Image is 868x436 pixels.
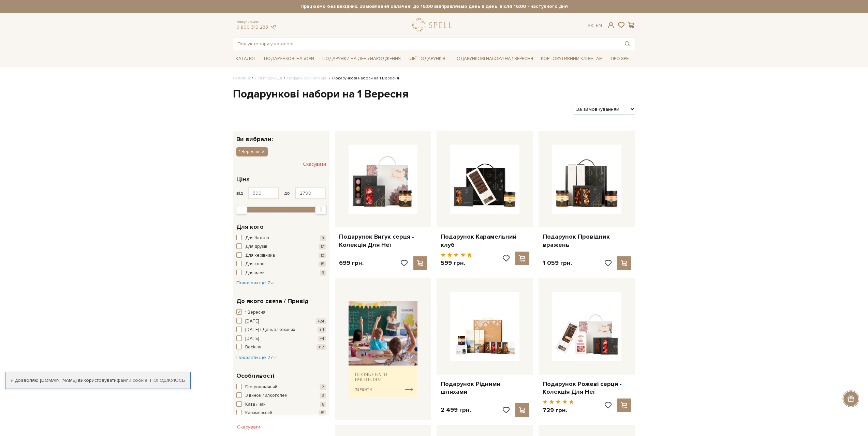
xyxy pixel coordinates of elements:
span: +4 [318,336,326,342]
input: Пошук товару у каталозі [233,37,619,50]
span: Для мами [245,270,265,276]
button: Кава / чай 5 [236,401,326,408]
span: 9 [320,270,326,276]
p: 1 059 грн. [543,259,572,267]
span: Весілля [245,344,261,351]
input: Ціна [248,187,279,199]
div: Min [236,205,247,214]
a: Ідеї подарунків [406,54,448,64]
a: Подарункові набори [261,54,317,64]
button: [DATE] / День закоханих +11 [236,327,326,333]
p: 599 грн. [441,259,472,267]
span: Для колег [245,261,267,268]
div: Ук [588,22,602,29]
a: Про Spell [608,54,635,64]
button: Для друзів 17 [236,243,326,250]
span: [DATE] [245,318,259,325]
img: banner [349,301,418,397]
button: [DATE] +4 [236,335,326,342]
span: +11 [318,327,326,333]
span: від [236,190,243,196]
span: до [284,190,290,196]
span: Показати ще 27 [236,355,277,360]
button: Показати ще 27 [236,354,277,361]
li: Подарункові набори на 1 Вересня [327,75,399,81]
p: 699 грн. [339,259,364,267]
span: Гастрономічний [245,384,277,391]
span: Для кого [236,222,264,231]
strong: Працюємо без вихідних. Замовлення оплачені до 16:00 відправляємо день в день, після 16:00 - насту... [233,3,635,10]
button: Для батьків 8 [236,235,326,242]
a: Подарункові набори [287,76,327,81]
button: Скасувати [233,422,264,433]
a: En [596,22,602,28]
span: Карамельний [245,410,272,417]
p: 729 грн. [543,406,574,414]
button: Весілля +12 [236,344,326,351]
a: telegram [270,24,277,30]
div: Ви вибрали: [233,131,329,142]
button: Пошук товару у каталозі [619,37,635,50]
span: 3 [320,393,326,399]
span: 15 [319,261,326,267]
a: Подарункові набори на 1 Вересня [451,53,536,64]
a: Подарунок Провідник вражень [543,233,631,249]
span: [DATE] / День закоханих [245,327,295,333]
span: Ціна [236,175,250,184]
button: 1 Вересня [236,309,326,316]
button: Скасувати [303,159,326,170]
span: 1 Вересня [245,309,265,316]
a: Подарунки на День народження [320,54,403,64]
a: Подарунок Карамельний клуб [441,233,529,249]
span: 5 [320,402,326,407]
button: [DATE] +24 [236,318,326,325]
span: | [593,22,594,28]
span: З вином / алкоголем [245,392,288,399]
span: Кава / чай [245,401,266,408]
a: Подарунок Рідними шляхами [441,380,529,396]
button: Для колег 15 [236,261,326,268]
button: Карамельний 15 [236,410,326,417]
a: Подарунок Вигук серця - Колекція Для Неї [339,233,427,249]
button: Показати ще 7 [236,280,274,286]
div: Max [315,205,327,214]
button: З вином / алкоголем 3 [236,392,326,399]
a: файли cookie [117,377,148,383]
span: Консультація: [236,20,277,24]
span: Показати ще 7 [236,280,274,286]
button: Для мами 9 [236,270,326,276]
span: 1 Вересня [239,149,259,155]
a: Подарунок Рожеві серця - Колекція Для Неї [543,380,631,396]
a: Вся продукція [255,76,282,81]
a: logo [412,18,455,32]
a: Корпоративним клієнтам [538,53,605,64]
span: 10 [319,253,326,258]
button: 1 Вересня [236,147,268,156]
input: Ціна [295,187,326,199]
div: Я дозволяю [DOMAIN_NAME] використовувати [5,377,190,384]
button: Для керівника 10 [236,252,326,259]
p: 2 499 грн. [441,406,471,414]
h1: Подарункові набори на 1 Вересня [233,87,635,102]
span: 8 [320,235,326,241]
span: +12 [317,344,326,350]
span: 2 [320,384,326,390]
a: 0 800 319 233 [236,24,268,30]
span: 15 [319,410,326,416]
span: Для друзів [245,243,267,250]
span: До якого свята / Привід [236,297,309,306]
span: 17 [319,244,326,250]
a: Погоджуюсь [150,377,185,384]
a: Каталог [233,54,259,64]
a: Головна [233,76,250,81]
span: Особливості [236,371,274,380]
span: +24 [316,318,326,324]
span: Для батьків [245,235,269,242]
span: [DATE] [245,335,259,342]
span: Для керівника [245,252,275,259]
button: Гастрономічний 2 [236,384,326,391]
